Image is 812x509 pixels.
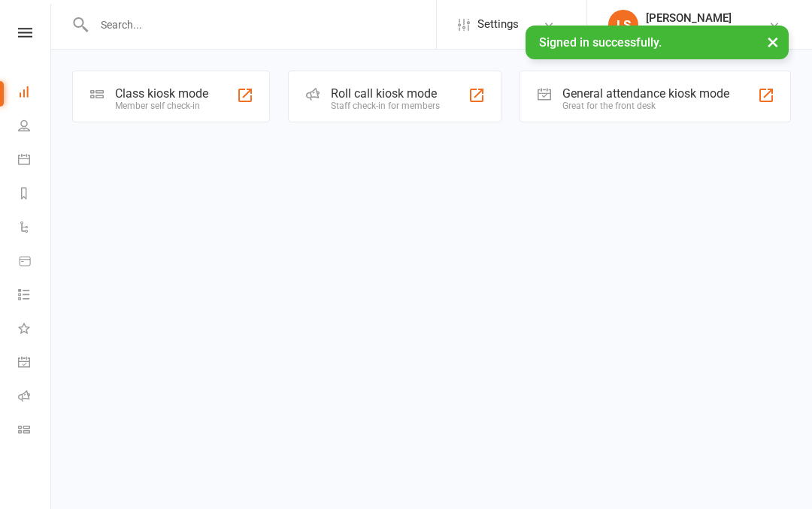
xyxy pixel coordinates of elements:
[18,381,52,414] a: Roll call kiosk mode
[18,144,52,178] a: Calendar
[562,101,729,111] div: Great for the front desk
[18,110,52,144] a: People
[477,8,519,41] span: Settings
[18,313,52,347] a: What's New
[331,101,440,111] div: Staff check-in for members
[562,86,729,101] div: General attendance kiosk mode
[539,35,662,50] span: Signed in successfully.
[89,14,436,35] input: Search...
[646,25,732,38] div: Bellingen Fitness
[759,26,786,58] button: ×
[331,86,440,101] div: Roll call kiosk mode
[115,101,208,111] div: Member self check-in
[115,86,208,101] div: Class kiosk mode
[646,11,732,25] div: [PERSON_NAME]
[18,245,52,279] a: Product Sales
[18,178,52,212] a: Reports
[608,10,638,40] div: LS
[18,347,52,381] a: General attendance kiosk mode
[18,77,52,110] a: Dashboard
[18,414,52,448] a: Class kiosk mode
